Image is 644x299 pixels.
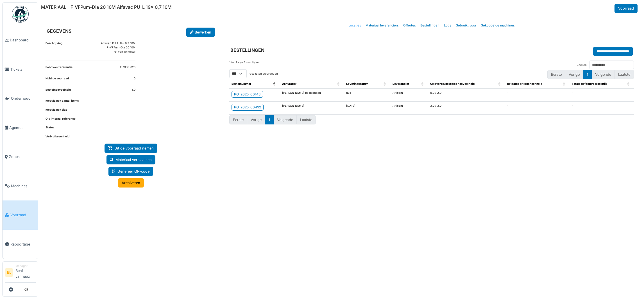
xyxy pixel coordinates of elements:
[346,82,368,85] span: Leveringsdatum
[390,89,428,102] td: Articom
[393,82,409,85] span: Leverancier
[3,26,38,55] a: Dashboard
[505,89,570,102] td: -
[41,5,172,10] h6: MATERIAAL - F-VFPum-Dia 20 10M Alfavac PU-L 19x 0,7 10M
[507,82,542,85] span: Betaalde prijs per eenheid
[627,80,631,88] span: Totale gefactureerde prijs: Activate to sort
[46,41,62,61] dt: Beschrijving
[46,135,69,139] dt: Verbruikseenheid
[10,67,36,72] span: Tickets
[9,154,36,159] span: Zones
[5,268,13,277] li: BL
[108,167,153,176] a: Genereer QR-code
[46,117,76,121] dt: Old internal reference
[570,102,634,115] td: -
[583,70,592,79] button: 1
[614,4,638,13] a: Voorraad
[282,82,296,85] span: Aanvrager
[134,77,135,81] dd: 0
[498,80,502,88] span: Geleverde/bestelde hoeveelheid: Activate to sort
[430,91,503,95] div: 0.0 / 2.0
[10,242,36,247] span: Rapportage
[46,77,69,83] dt: Huidige voorraad
[101,41,135,54] p: Alfavac PU-L 19x 0,7 10M F-VFPum-Dia 20 10M rol van 10 meter
[234,105,261,110] div: PO-2025-00492
[132,88,135,92] dd: 1.0
[430,104,503,108] div: 3.0 / 3.0
[3,84,38,113] a: Onderhoud
[47,28,71,34] h6: GEGEVENS
[230,48,264,53] h6: BESTELLINGEN
[232,82,251,85] span: Bestelnummer
[442,19,453,32] a: Logs
[346,104,388,108] div: [DATE]
[3,200,38,230] a: Voorraad
[46,126,54,130] dt: Status
[229,115,634,124] nav: pagination
[5,264,36,283] a: BL ManagerBeni Lannaux
[384,80,387,88] span: Leveringsdatum: Activate to sort
[11,183,36,189] span: Machines
[249,72,278,76] label: resultaten weergeven
[547,70,634,79] nav: pagination
[12,6,29,23] img: Badge_color-CXgf-gQk.svg
[401,19,418,32] a: Offertes
[46,88,71,94] dt: Bestelhoeveelheid
[363,19,401,32] a: Materiaal leveranciers
[186,28,215,37] a: Bewerken
[46,108,67,112] dt: Modula box size
[3,142,38,171] a: Zones
[280,89,344,102] td: [PERSON_NAME] bestellingen
[346,91,388,95] div: null
[390,102,428,115] td: Articom
[505,102,570,115] td: -
[9,125,36,130] span: Agenda
[3,55,38,84] a: Tickets
[120,65,135,70] dd: F-VFPU020
[479,19,517,32] a: Gekoppelde machines
[11,96,36,101] span: Onderhoud
[3,230,38,259] a: Rapportage
[577,63,588,67] label: Zoeken:
[10,212,36,218] span: Voorraad
[46,65,72,72] dt: Fabrikantreferentie
[570,89,634,102] td: -
[430,82,475,85] span: Geleverde/bestelde hoeveelheid
[273,80,276,88] span: Bestelnummer: Activate to invert sorting
[418,19,442,32] a: Bestellingen
[10,37,36,43] span: Dashboard
[280,102,344,115] td: [PERSON_NAME]
[15,264,36,268] div: Manager
[234,92,260,97] div: PO-2025-00143
[3,113,38,142] a: Agenda
[337,80,341,88] span: Aanvrager: Activate to sort
[229,61,260,69] div: 1 tot 2 van 2 resultaten
[346,19,363,32] a: Locaties
[563,80,566,88] span: Betaalde prijs per eenheid: Activate to sort
[572,82,607,85] span: Totale gefactureerde prijs
[453,19,479,32] a: Gebruikt voor
[3,171,38,201] a: Machines
[106,155,155,164] a: Materiaal verplaatsen
[232,104,264,111] a: PO-2025-00492
[105,144,157,153] a: Uit de voorraad nemen
[265,115,274,124] button: 1
[46,99,79,103] dt: Modula box aantal items
[232,91,263,98] a: PO-2025-00143
[421,80,425,88] span: Leverancier: Activate to sort
[118,178,144,188] a: Archiveren
[15,264,36,281] li: Beni Lannaux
